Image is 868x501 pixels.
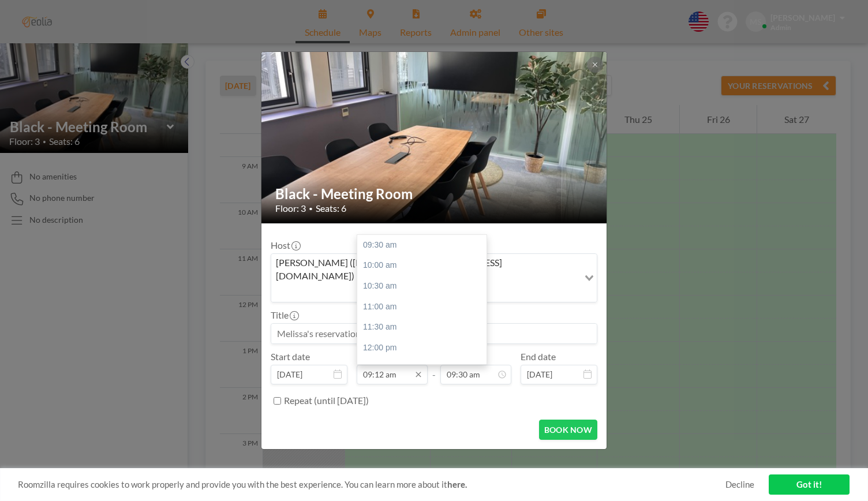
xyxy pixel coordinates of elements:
[271,309,298,321] label: Title
[274,256,577,282] span: [PERSON_NAME] ([PERSON_NAME][EMAIL_ADDRESS][DOMAIN_NAME])
[357,235,492,256] div: 09:30 am
[309,204,313,213] span: •
[769,474,850,495] a: Got it!
[271,254,597,302] div: Search for option
[521,351,556,362] label: End date
[357,276,492,297] div: 10:30 am
[271,324,597,343] input: Melissa's reservation
[18,479,725,490] span: Roomzilla requires cookies to work properly and provide you with the best experience. You can lea...
[275,185,594,203] h2: Black - Meeting Room
[284,395,369,406] label: Repeat (until [DATE])
[357,338,492,358] div: 12:00 pm
[357,297,492,317] div: 11:00 am
[539,420,597,440] button: BOOK NOW
[432,355,436,380] span: -
[357,317,492,338] div: 11:30 am
[725,479,754,490] a: Decline
[357,255,492,276] div: 10:00 am
[271,351,310,362] label: Start date
[447,479,467,489] a: here.
[275,203,306,214] span: Floor: 3
[316,203,346,214] span: Seats: 6
[271,240,300,251] label: Host
[261,8,608,267] img: 537.jpg
[357,358,492,379] div: 12:30 pm
[272,285,578,300] input: Search for option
